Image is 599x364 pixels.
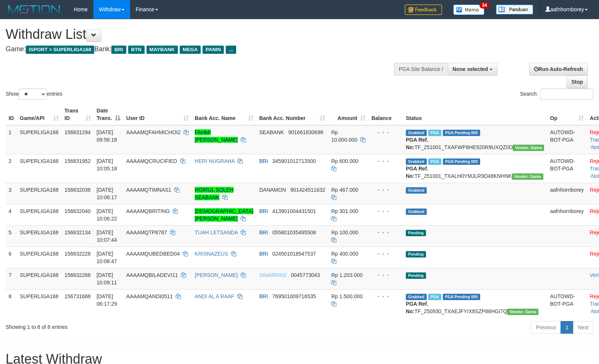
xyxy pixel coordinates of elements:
[94,104,123,125] th: Date Trans.: activate to sort column descending
[6,4,62,15] img: MOTION_logo.png
[17,225,62,247] td: SUPERLIGA168
[195,187,234,200] a: HOIRUL SOLEH SEABANK
[195,208,253,222] a: [DEMOGRAPHIC_DATA][PERSON_NAME]
[97,229,117,243] span: [DATE] 10:07:44
[547,183,587,204] td: aafnhornborey
[6,268,17,289] td: 7
[65,129,91,135] span: 156831294
[547,125,587,154] td: AUTOWD-BOT-PGA
[371,186,400,194] div: - - -
[195,293,234,299] a: ANDI AL A RAAF
[195,251,228,257] a: KRISNAZEUS
[513,145,544,151] span: Vendor URL: https://trx31.1velocity.biz
[496,4,533,15] img: panduan.png
[479,2,490,9] span: 34
[6,89,62,100] label: Show entries
[195,272,238,278] a: [PERSON_NAME]
[406,251,426,257] span: Pending
[573,321,593,334] a: Next
[62,104,94,125] th: Trans ID: activate to sort column ascending
[97,187,117,200] span: [DATE] 10:06:17
[65,272,91,278] span: 156832266
[428,294,441,300] span: Marked by aafromsomean
[97,129,117,143] span: [DATE] 09:56:18
[65,251,91,257] span: 156832228
[371,157,400,165] div: - - -
[406,209,427,215] span: Grabbed
[126,158,177,164] span: AAAAMQCRUCIFIED
[453,66,488,72] span: None selected
[331,251,358,257] span: Rp 400.000
[97,158,117,172] span: [DATE] 10:05:18
[6,27,392,42] h1: Withdraw List
[371,129,400,136] div: - - -
[371,207,400,215] div: - - -
[328,104,368,125] th: Amount: activate to sort column ascending
[371,250,400,257] div: - - -
[259,293,268,299] span: BRI
[26,46,94,54] span: ISPORT > SUPERLIGA168
[65,293,91,299] span: 156731688
[448,63,497,75] button: None selected
[272,158,316,164] span: Copy 345901012713500 to clipboard
[368,104,403,125] th: Balance
[17,104,62,125] th: Game/API: activate to sort column ascending
[453,4,485,15] img: Button%20Memo.svg
[65,229,91,235] span: 156832134
[547,154,587,183] td: AUTOWD-BOT-PGA
[226,46,236,54] span: ...
[17,204,62,225] td: SUPERLIGA168
[17,289,62,318] td: SUPERLIGA168
[259,187,286,193] span: DANAMON
[126,272,178,278] span: AAAAMQBILADEVI11
[406,166,428,179] b: PGA Ref. No:
[259,208,268,214] span: BRI
[272,229,316,235] span: Copy 055801035495508 to clipboard
[394,63,448,75] div: PGA Site Balance /
[547,289,587,318] td: AUTOWD-BOT-PGA
[520,89,593,100] label: Search:
[547,204,587,225] td: aafnhornborey
[529,63,588,75] a: Run Auto-Refresh
[195,229,238,235] a: TUAH LETSANDA
[331,129,357,143] span: Rp 10.000.000
[259,129,284,135] span: SEABANK
[371,293,400,300] div: - - -
[331,293,362,299] span: Rp 1.500.000
[507,309,538,315] span: Vendor URL: https://trx31.1velocity.biz
[17,268,62,289] td: SUPERLIGA168
[126,293,173,299] span: AAAAMQANDI0511
[406,137,428,150] b: PGA Ref. No:
[443,158,480,165] span: PGA Pending
[371,229,400,236] div: - - -
[6,204,17,225] td: 4
[331,158,358,164] span: Rp 600.000
[259,251,268,257] span: BRI
[288,129,323,135] span: Copy 901661830698 to clipboard
[272,251,316,257] span: Copy 024501018547537 to clipboard
[6,225,17,247] td: 5
[97,272,117,286] span: [DATE] 10:09:11
[272,208,316,214] span: Copy 413901004431501 to clipboard
[371,271,400,279] div: - - -
[405,4,442,15] img: Feedback.jpg
[180,46,201,54] span: MEGA
[65,208,91,214] span: 156832040
[19,89,47,100] select: Showentries
[195,129,238,143] a: FAHMI [PERSON_NAME]
[17,125,62,154] td: SUPERLIGA168
[290,187,325,193] span: Copy 901424511632 to clipboard
[6,154,17,183] td: 2
[6,46,392,53] h4: Game: Bank:
[192,104,256,125] th: Bank Acc. Name: activate to sort column ascending
[126,251,180,257] span: AAAAMQUBEDBED04
[259,158,268,164] span: BRI
[256,104,328,125] th: Bank Acc. Number: activate to sort column ascending
[97,208,117,222] span: [DATE] 10:06:22
[331,187,358,193] span: Rp 467.000
[17,247,62,268] td: SUPERLIGA168
[65,187,91,193] span: 156832036
[428,158,441,165] span: Marked by aafsengchandara
[406,158,427,165] span: Grabbed
[6,320,244,331] div: Showing 1 to 8 of 8 entries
